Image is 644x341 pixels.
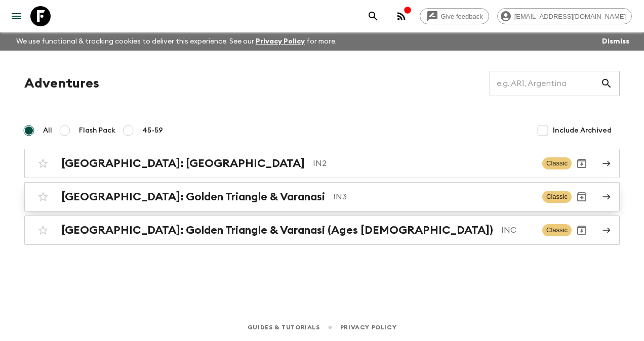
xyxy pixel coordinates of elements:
a: Privacy Policy [340,322,396,333]
p: IN2 [313,157,534,169]
a: [GEOGRAPHIC_DATA]: [GEOGRAPHIC_DATA]IN2ClassicArchive [24,149,620,178]
button: Archive [572,187,592,207]
span: 45-59 [142,125,163,136]
span: Classic [542,224,572,236]
a: [GEOGRAPHIC_DATA]: Golden Triangle & VaranasiIN3ClassicArchive [24,182,620,211]
span: Flash Pack [79,125,115,136]
span: Classic [542,191,572,203]
h1: Adventures [24,73,99,94]
h2: [GEOGRAPHIC_DATA]: [GEOGRAPHIC_DATA] [61,157,305,170]
button: search adventures [363,6,383,26]
p: We use functional & tracking cookies to deliver this experience. See our for more. [12,32,341,51]
div: [EMAIL_ADDRESS][DOMAIN_NAME] [497,8,632,24]
span: Include Archived [553,125,612,136]
h2: [GEOGRAPHIC_DATA]: Golden Triangle & Varanasi (Ages [DEMOGRAPHIC_DATA]) [61,224,493,237]
a: Privacy Policy [256,38,305,45]
a: Guides & Tutorials [248,322,320,333]
button: menu [6,6,26,26]
input: e.g. AR1, Argentina [490,69,600,98]
button: Dismiss [599,34,632,49]
button: Archive [572,220,592,240]
a: [GEOGRAPHIC_DATA]: Golden Triangle & Varanasi (Ages [DEMOGRAPHIC_DATA])INCClassicArchive [24,216,620,245]
span: [EMAIL_ADDRESS][DOMAIN_NAME] [509,13,631,20]
span: Give feedback [435,13,489,20]
span: All [43,125,52,136]
button: Archive [572,153,592,174]
p: IN3 [333,191,534,203]
h2: [GEOGRAPHIC_DATA]: Golden Triangle & Varanasi [61,190,325,203]
p: INC [501,224,534,236]
a: Give feedback [420,8,489,24]
span: Classic [542,157,572,169]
